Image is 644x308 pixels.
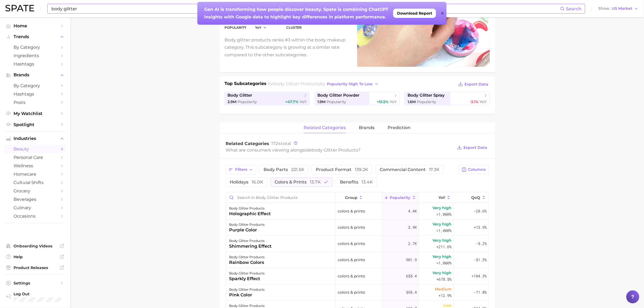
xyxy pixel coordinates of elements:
[566,6,582,11] span: Search
[4,195,66,204] a: beverages
[4,187,66,195] a: grocery
[390,195,411,200] span: Popularity
[226,141,269,146] span: Related Categories
[327,82,373,86] span: popularity high to low
[4,60,66,68] a: Hashtags
[14,197,57,202] span: beverages
[225,24,246,31] dt: Popularity
[316,168,368,172] span: product format
[229,276,265,282] div: sparkly effect
[14,122,57,127] span: Spotlight
[229,227,265,233] div: purple color
[4,204,66,212] a: culinary
[14,53,57,58] span: Ingredients
[229,259,265,266] div: rainbow colors
[300,99,307,104] span: YoY
[471,195,480,200] span: QoQ
[474,289,487,296] span: -71.8%
[229,270,265,277] div: body glitter products
[433,237,452,244] span: Very high
[264,168,304,172] span: body parts
[338,273,365,279] span: colors & prints
[470,99,479,104] span: -3.1%
[597,5,640,12] button: ShowUS Market
[390,99,397,104] span: YoY
[459,165,489,174] button: Columns
[419,192,454,203] button: YoY
[252,179,263,185] span: 16.0k
[14,254,57,259] span: Help
[14,111,57,116] span: My Watchlist
[14,100,57,105] span: Posts
[417,99,436,104] span: Popularity
[408,93,445,98] span: body glitter spray
[468,167,486,172] span: Columns
[4,98,66,107] a: Posts
[310,179,321,185] span: 13.7k
[474,257,487,263] span: -51.3%
[225,36,351,58] p: Body glitter products ranks #3 within the body makeup category. This subcategory is growing at a ...
[408,99,416,104] span: 1.6m
[227,93,252,98] span: body glitter
[227,99,236,104] span: 2.9m
[271,141,281,146] span: 1724
[4,153,66,162] a: personal care
[433,205,452,211] span: Very high
[340,180,373,184] span: benefits
[437,276,452,283] span: +678.5%
[380,168,440,172] span: commercial content
[226,268,489,284] button: body glitter productssparkly effectcolors & prints655.4Very high+678.5%+104.3%
[14,83,57,88] span: by Category
[274,81,320,86] span: body glitter products
[406,273,417,279] span: 655.4
[14,214,57,219] span: occasions
[4,170,66,178] a: homecare
[229,221,265,228] div: body glitter products
[433,270,452,276] span: Very high
[14,205,57,210] span: culinary
[229,243,272,250] div: shimmering effect
[14,180,57,185] span: cultural shifts
[286,24,339,31] dt: cluster
[406,257,417,263] span: 901.9
[457,80,490,88] button: Export Data
[345,195,357,200] span: group
[226,192,336,203] input: Search in body glitter products
[4,22,66,30] a: Home
[14,34,57,39] span: Trends
[14,188,57,194] span: grocery
[355,167,368,172] span: 139.2k
[338,240,365,247] span: colors & prints
[471,273,487,279] span: +104.3%
[226,219,489,236] button: body glitter productspurple colorcolors & prints3.9kVery high>1,000%+13.9%
[382,192,419,203] button: Popularity
[437,260,452,266] span: >1,000%
[4,145,66,153] a: beauty
[14,244,57,248] span: Onboarding Videos
[437,228,452,233] span: >1,000%
[433,221,452,227] span: Very high
[14,61,57,67] span: Hashtags
[405,92,490,105] a: body glitter spray1.6m Popularity-3.1% YoY
[14,291,65,296] span: Log Out
[225,92,310,105] a: body glitter2.9m Popularity+47.7% YoY
[51,4,560,13] input: Search here for a brand, industry, or ingredient
[230,180,263,184] span: holidays
[408,208,417,214] span: 4.4k
[4,51,66,60] a: Ingredients
[4,120,66,129] a: Spotlight
[4,135,66,143] button: Industries
[229,254,265,260] div: body glitter products
[14,136,57,141] span: Industries
[4,264,66,272] a: Product Releases
[5,5,34,11] img: SPATE
[226,203,489,219] button: body glitter productsholographic effectcolors & prints4.4kVery high>1,000%-28.6%
[338,257,365,263] span: colors & prints
[226,165,256,174] button: Filters
[4,109,66,118] a: My Watchlist
[4,242,66,250] a: Onboarding Videos
[4,178,66,187] a: cultural shifts
[474,208,487,214] span: -28.6%
[14,73,57,77] span: Brands
[14,163,57,168] span: wellness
